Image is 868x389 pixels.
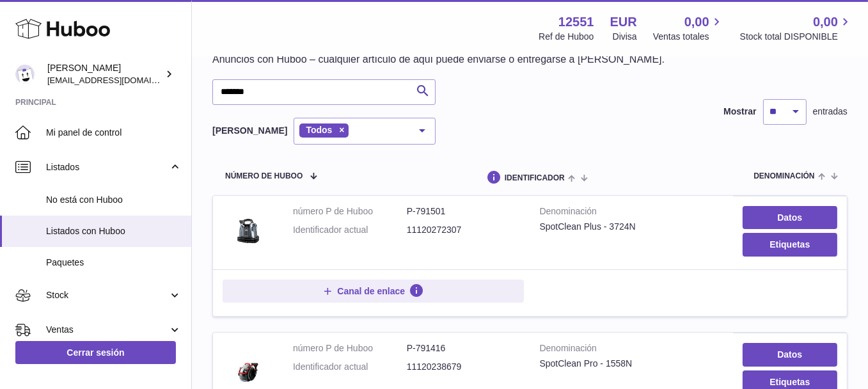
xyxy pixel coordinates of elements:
span: identificador [505,174,565,182]
span: Paquetes [46,257,182,269]
span: 0,00 [684,13,709,31]
span: Listados con Huboo [46,225,182,237]
strong: Denominación [540,342,723,358]
strong: EUR [610,13,637,31]
a: Datos [743,206,837,229]
label: Mostrar [723,106,756,118]
span: 0,00 [813,13,838,31]
div: Ref de Huboo [539,31,594,43]
span: Stock total DISPONIBLE [740,31,853,43]
span: [EMAIL_ADDRESS][DOMAIN_NAME] [47,75,188,85]
label: [PERSON_NAME] [212,125,287,137]
span: denominación [754,172,814,180]
div: [PERSON_NAME] [47,62,162,86]
a: Datos [743,343,837,366]
dd: P-791501 [407,205,521,218]
img: internalAdmin-12551@internal.huboo.com [15,65,35,84]
button: Canal de enlace [223,280,524,303]
dt: Identificador actual [293,361,407,373]
span: número de Huboo [225,172,303,180]
strong: 12551 [558,13,594,31]
dd: P-791416 [407,342,521,354]
a: 0,00 Ventas totales [653,13,724,43]
strong: Denominación [540,205,723,221]
dt: número P de Huboo [293,205,407,218]
dt: número P de Huboo [293,342,407,354]
div: SpotClean Pro - 1558N [540,358,723,370]
span: Ventas totales [653,31,724,43]
dd: 11120272307 [407,224,521,236]
span: No está con Huboo [46,194,182,206]
span: Stock [46,289,168,301]
span: entradas [813,106,848,118]
p: Anuncios con Huboo – cualquier artículo de aquí puede enviarse o entregarse a [PERSON_NAME]. [212,52,665,67]
span: Listados [46,161,168,173]
span: Todos [306,125,332,135]
a: Cerrar sesión [15,341,176,364]
span: Canal de enlace [337,285,405,297]
div: Divisa [613,31,637,43]
dd: 11120238679 [407,361,521,373]
img: SpotClean Plus - 3724N [223,205,274,257]
button: Etiquetas [743,233,837,256]
span: Mi panel de control [46,127,182,139]
a: 0,00 Stock total DISPONIBLE [740,13,853,43]
div: SpotClean Plus - 3724N [540,221,723,233]
span: Ventas [46,324,168,336]
dt: Identificador actual [293,224,407,236]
